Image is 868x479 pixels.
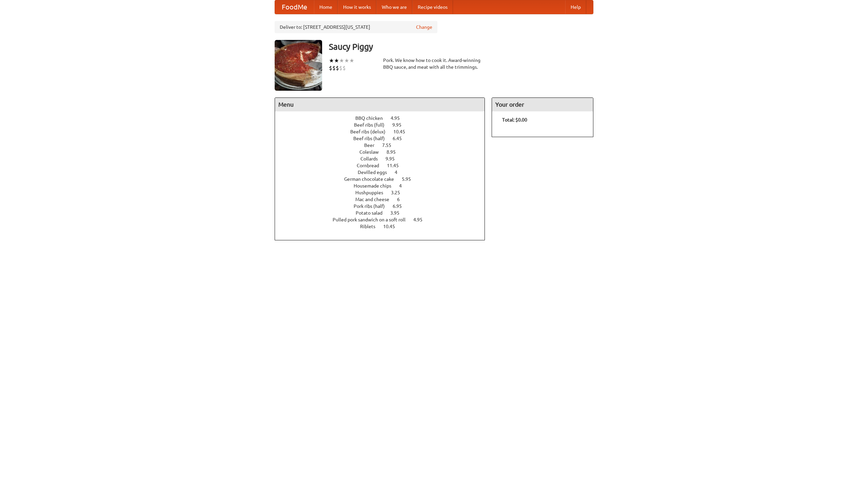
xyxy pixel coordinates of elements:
span: 4 [399,183,409,189]
li: ★ [344,57,349,64]
li: $ [332,64,336,72]
a: Pork ribs (half) 6.95 [354,203,414,209]
a: Beef ribs (delux) 10.45 [350,129,418,134]
a: FoodMe [275,0,314,14]
span: 11.45 [387,163,406,168]
li: ★ [334,57,339,64]
li: $ [339,64,342,72]
img: angular.jpg [275,40,322,91]
span: 3.95 [390,210,406,216]
a: Riblets 10.45 [360,224,408,229]
a: Help [565,0,586,14]
li: ★ [349,57,354,64]
a: How it works [338,0,376,14]
span: Coleslaw [359,149,386,155]
span: Riblets [360,224,382,229]
span: 10.45 [383,224,402,229]
b: Total: $0.00 [502,117,527,123]
a: Devilled eggs 4 [358,170,410,175]
li: ★ [339,57,344,64]
span: 4 [395,170,404,175]
span: Beef ribs (half) [353,136,392,141]
li: $ [336,64,339,72]
h4: Menu [275,98,485,111]
span: 5.95 [402,176,418,182]
li: $ [342,64,346,72]
a: Recipe videos [412,0,453,14]
span: Beef ribs (delux) [350,129,392,134]
span: 6.45 [393,136,409,141]
a: Housemade chips 4 [354,183,414,189]
span: Pork ribs (half) [354,203,392,209]
span: Potato salad [356,210,389,216]
span: 7.55 [382,143,398,148]
h3: Saucy Piggy [329,40,593,53]
span: 6 [397,197,407,202]
span: 4.95 [413,217,429,222]
span: Housemade chips [354,183,398,189]
div: Deliver to: [STREET_ADDRESS][US_STATE] [275,21,437,33]
div: Pork. We know how to cook it. Award-winning BBQ sauce, and meat with all the trimmings. [383,57,485,70]
span: 9.95 [386,156,401,161]
span: 3.25 [391,190,407,195]
span: Devilled eggs [358,170,394,175]
span: 9.95 [392,122,408,128]
span: BBQ chicken [355,115,390,121]
a: Cornbread 11.45 [357,163,411,168]
a: Beef ribs (full) 9.95 [354,122,414,128]
a: Potato salad 3.95 [356,210,412,216]
span: Pulled pork sandwich on a soft roll [333,217,412,222]
span: Mac and cheese [355,197,396,202]
a: Mac and cheese 6 [355,197,412,202]
h4: Your order [492,98,593,111]
span: Cornbread [357,163,386,168]
li: $ [329,64,332,72]
span: 8.95 [387,149,402,155]
span: Beef ribs (full) [354,122,391,128]
span: 10.45 [393,129,412,134]
a: Beef ribs (half) 6.45 [353,136,414,141]
li: ★ [329,57,334,64]
a: Change [416,24,432,30]
a: Beer 7.55 [364,143,404,148]
a: Home [314,0,338,14]
span: Collards [360,156,384,161]
a: Hushpuppies 3.25 [355,190,413,195]
a: BBQ chicken 4.95 [355,115,412,121]
a: Collards 9.95 [360,156,407,161]
a: Coleslaw 8.95 [359,149,408,155]
a: Who we are [376,0,412,14]
a: Pulled pork sandwich on a soft roll 4.95 [333,217,435,222]
span: German chocolate cake [344,176,401,182]
span: 4.95 [391,115,407,121]
span: Hushpuppies [355,190,390,195]
span: 6.95 [393,203,409,209]
span: Beer [364,143,381,148]
a: German chocolate cake 5.95 [344,176,423,182]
